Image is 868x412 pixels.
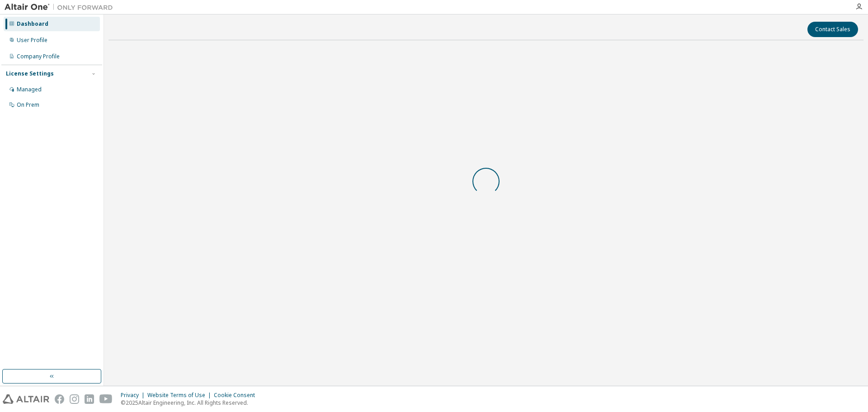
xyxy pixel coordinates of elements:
img: altair_logo.svg [3,394,49,404]
div: Website Terms of Use [147,392,214,399]
div: License Settings [6,70,54,77]
div: Dashboard [17,20,48,28]
div: Privacy [121,392,147,399]
div: User Profile [17,37,47,44]
div: Company Profile [17,53,60,60]
img: instagram.svg [70,394,79,404]
div: Cookie Consent [214,392,260,399]
div: Managed [17,86,42,93]
button: Contact Sales [807,22,858,37]
img: youtube.svg [99,394,113,404]
p: © 2025 Altair Engineering, Inc. All Rights Reserved. [121,399,260,407]
img: linkedin.svg [85,394,94,404]
div: On Prem [17,101,39,109]
img: Altair One [5,3,118,12]
img: facebook.svg [55,394,64,404]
